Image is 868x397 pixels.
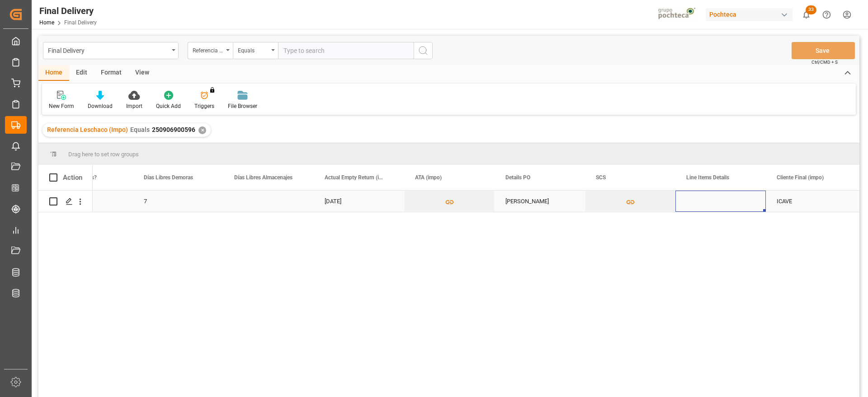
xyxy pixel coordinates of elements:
[144,174,193,181] span: Días Libres Demoras
[68,151,139,158] span: Drag here to set row groups
[198,126,206,134] div: ✕
[706,8,793,21] div: Pochteca
[278,42,414,59] input: Type to search
[126,102,142,110] div: Import
[48,44,169,56] div: Final Delivery
[325,174,385,181] span: Actual Empty Return (impo)
[94,65,128,81] div: Format
[38,65,69,81] div: Home
[43,42,179,59] button: open menu
[88,102,113,110] div: Download
[314,191,404,212] div: [DATE]
[156,102,181,110] div: Quick Add
[505,174,530,181] span: Details PO
[133,191,223,212] div: 7
[69,65,94,81] div: Edit
[816,5,837,25] button: Help Center
[63,173,82,182] div: Action
[777,174,824,181] span: Cliente Final (impo)
[686,174,729,181] span: Line Items Details
[130,126,150,133] span: Equals
[49,102,74,110] div: New Form
[495,191,585,212] div: [PERSON_NAME]
[238,44,269,55] div: Equals
[193,44,223,55] div: Referencia Leschaco (Impo)
[228,102,257,110] div: File Browser
[47,126,128,133] span: Referencia Leschaco (Impo)
[39,4,97,18] div: Final Delivery
[234,174,292,181] span: Días Libres Almacenajes
[38,191,93,212] div: Press SPACE to select this row.
[806,5,816,14] span: 33
[792,42,855,59] button: Save
[152,126,195,133] span: 250906900596
[796,5,816,25] button: show 33 new notifications
[415,174,442,181] span: ATA (impo)
[706,6,796,23] button: Pochteca
[188,42,233,59] button: open menu
[655,7,700,23] img: pochtecaImg.jpg_1689854062.jpg
[39,19,54,26] a: Home
[233,42,278,59] button: open menu
[414,42,433,59] button: search button
[128,65,156,81] div: View
[596,174,606,181] span: SCS
[777,191,845,212] div: ICAVE
[811,59,838,65] span: Ctrl/CMD + S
